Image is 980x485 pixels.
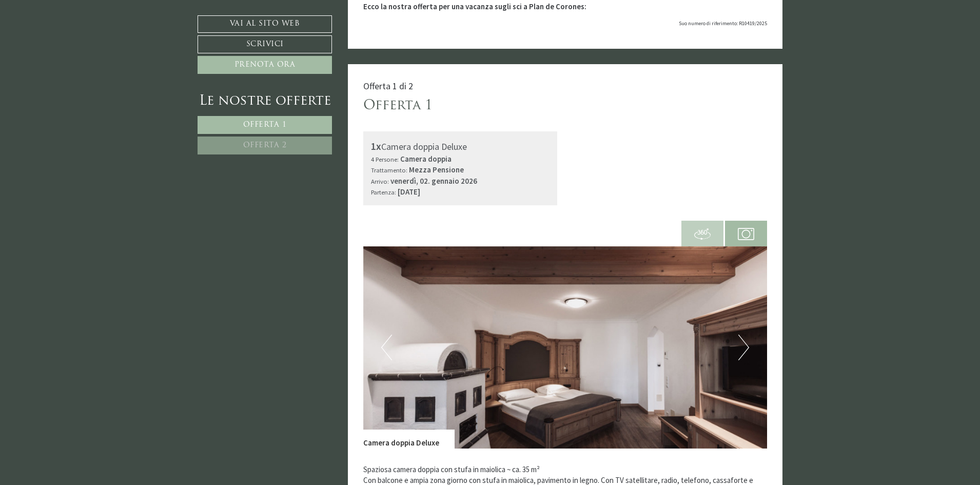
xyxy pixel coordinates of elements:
[371,188,396,196] small: Partenza:
[738,226,754,242] img: camera.svg
[363,96,433,115] div: Offerta 1
[8,27,141,56] div: Buon giorno, come possiamo aiutarla?
[348,270,405,288] button: Invia
[371,177,389,185] small: Arrivo:
[371,140,381,152] b: 1x
[679,20,767,27] span: Suo numero di riferimento: R10419/2025
[149,61,389,69] div: Lei
[198,15,332,33] a: Vai al sito web
[400,154,452,164] b: Camera doppia
[381,335,392,360] button: Previous
[243,142,287,149] span: Offerta 2
[398,187,420,197] b: [DATE]
[177,8,228,24] div: mercoledì
[694,226,711,242] img: 360-grad.svg
[371,155,399,163] small: 4 Persone:
[144,59,397,187] div: Buongiorno, vi ringrazio per la gentile e veloce risposta. Chiedo gentilmente qualche chiarimento...
[149,179,389,185] small: 16:59
[15,48,136,54] small: 16:58
[198,35,332,53] a: Scrivici
[738,335,749,360] button: Next
[198,56,332,74] a: Prenota ora
[363,246,768,449] img: image
[371,139,550,154] div: Camera doppia Deluxe
[15,29,136,37] div: Montis – Active Nature Spa
[243,121,287,129] span: Offerta 1
[363,2,586,11] strong: Ecco la nostra offerta per una vacanza sugli sci a Plan de Corones:
[363,430,455,448] div: Camera doppia Deluxe
[198,92,332,111] div: Le nostre offerte
[363,80,413,92] span: Offerta 1 di 2
[390,176,477,186] b: venerdì, 02. gennaio 2026
[371,166,407,174] small: Trattamento:
[409,165,464,174] b: Mezza Pensione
